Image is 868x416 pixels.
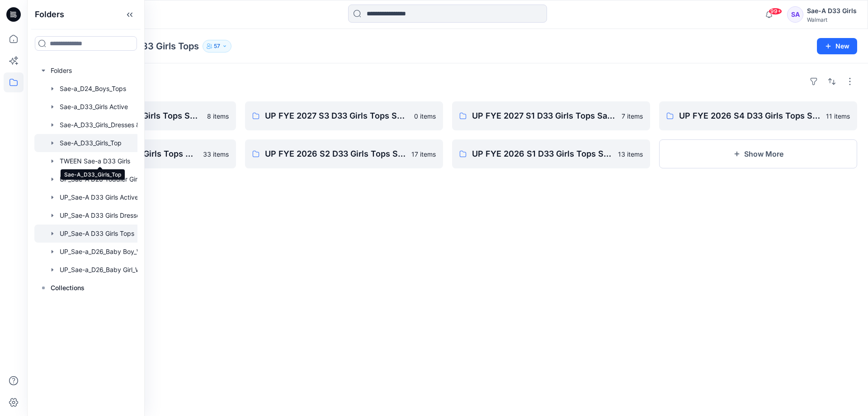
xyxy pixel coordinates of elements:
[817,38,857,54] button: New
[411,149,436,159] p: 17 items
[472,110,616,122] p: UP FYE 2027 S1 D33 Girls Tops Sae-A
[203,149,229,159] p: 33 items
[618,149,643,159] p: 13 items
[245,101,443,130] a: UP FYE 2027 S3 D33 Girls Tops Sae-A0 items
[214,41,220,51] p: 57
[769,8,782,15] span: 99+
[265,148,406,160] p: UP FYE 2026 S2 D33 Girls Tops Sae-A
[414,111,436,121] p: 0 items
[679,110,821,122] p: UP FYE 2026 S4 D33 Girls Tops Sae-A
[787,6,803,23] div: SA
[207,111,229,121] p: 8 items
[203,40,231,53] button: 57
[452,101,650,130] a: UP FYE 2027 S1 D33 Girls Tops Sae-A7 items
[51,282,85,293] p: Collections
[245,139,443,168] a: UP FYE 2026 S2 D33 Girls Tops Sae-A17 items
[807,5,857,16] div: Sae-A D33 Girls
[622,111,643,121] p: 7 items
[807,16,857,23] div: Walmart
[826,111,850,121] p: 11 items
[265,110,409,122] p: UP FYE 2027 S3 D33 Girls Tops Sae-A
[659,101,857,130] a: UP FYE 2026 S4 D33 Girls Tops Sae-A11 items
[659,139,857,168] button: Show More
[452,139,650,168] a: UP FYE 2026 S1 D33 Girls Tops Sae-a13 items
[472,148,613,160] p: UP FYE 2026 S1 D33 Girls Tops Sae-a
